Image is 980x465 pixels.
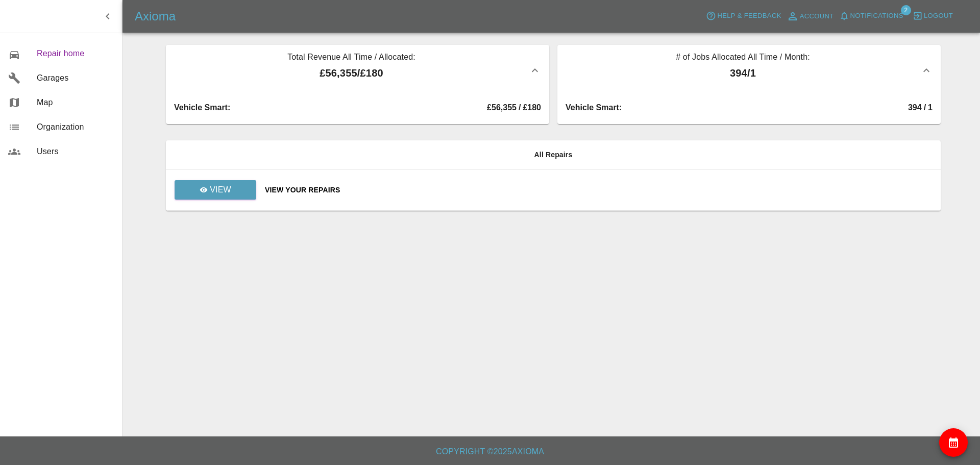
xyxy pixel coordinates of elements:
[908,102,922,114] div: 394
[566,51,920,65] p: # of Jobs Allocated All Time / Month:
[174,185,257,193] a: View
[924,10,953,22] span: Logout
[557,45,941,95] button: # of Jobs Allocated All Time / Month:394/1
[175,180,256,200] a: View
[566,65,920,81] p: 394 / 1
[850,10,903,22] span: Notifications
[37,145,114,158] span: Users
[928,102,933,114] div: 1
[837,8,906,24] button: Notifications
[523,102,541,114] div: £180
[135,8,176,25] h5: Axioma
[37,47,114,60] span: Repair home
[939,428,968,457] button: availability
[519,102,521,114] div: /
[174,102,487,114] div: Vehicle Smart :
[487,102,517,114] div: £56,355
[37,72,114,84] span: Garages
[265,185,933,195] a: View Your Repairs
[717,10,781,22] span: Help & Feedback
[37,96,114,109] span: Map
[8,445,972,459] h6: Copyright © 2025 Axioma
[800,11,834,22] span: Account
[910,8,955,24] button: Logout
[901,5,911,15] span: 2
[166,140,941,169] th: All Repairs
[37,121,114,133] span: Organization
[784,8,837,25] a: Account
[174,65,529,81] p: £56,355 / £180
[566,102,908,114] div: Vehicle Smart :
[210,184,231,196] p: View
[703,8,783,24] button: Help & Feedback
[924,102,926,114] div: /
[174,51,529,65] p: Total Revenue All Time / Allocated:
[166,45,549,95] button: Total Revenue All Time / Allocated:£56,355/£180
